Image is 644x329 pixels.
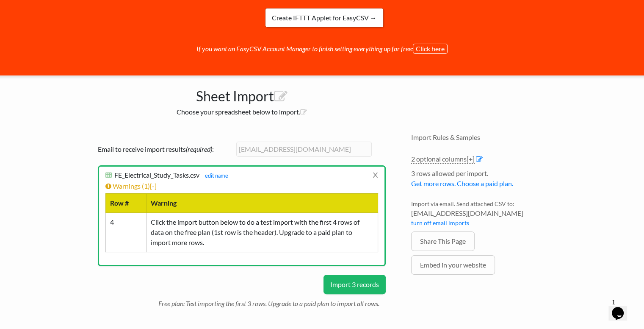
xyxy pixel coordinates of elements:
[89,84,394,104] h1: Sheet Import
[467,155,475,163] span: [+]
[89,108,394,116] h2: Choose your spreadsheet below to import.
[150,182,157,190] span: [-]
[373,167,378,183] a: x
[411,155,475,164] a: 2 optional columns[+]
[608,295,636,321] iframe: chat widget
[146,193,378,212] th: Warning
[105,182,157,190] a: Warnings (1)[-]
[105,193,146,212] th: Row #
[186,145,212,153] i: (required)
[2,28,642,60] p: If you want an EasyCSV Account Manager to finish setting everything up for free:
[323,275,386,294] button: Import 3 records
[411,168,555,193] li: 3 rows allowed per import.
[413,44,448,54] button: Click here
[411,208,555,218] span: [EMAIL_ADDRESS][DOMAIN_NAME]
[411,133,555,141] h4: Import Rules & Samples
[98,144,233,154] label: Email to receive import results :
[158,294,386,309] p: Free plan: Test importing the first 3 rows. Upgrade to a paid plan to import all rows.
[411,179,513,187] a: Get more rows. Choose a paid plan.
[236,142,372,157] input: example@gmail.com
[411,255,495,275] a: Embed in your website
[411,219,469,226] a: turn off email imports
[411,231,475,251] a: Share This Page
[411,199,555,231] li: Import via email. Send attached CSV to:
[201,172,228,179] a: edit name
[144,182,148,190] span: 1
[114,171,199,179] span: FE_Electrical_Study_Tasks.csv
[265,8,384,28] a: Create IFTTT Applet for EasyCSV →
[146,212,378,252] td: Click the import button below to do a test import with the first 4 rows of data on the free plan ...
[105,212,146,252] td: 4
